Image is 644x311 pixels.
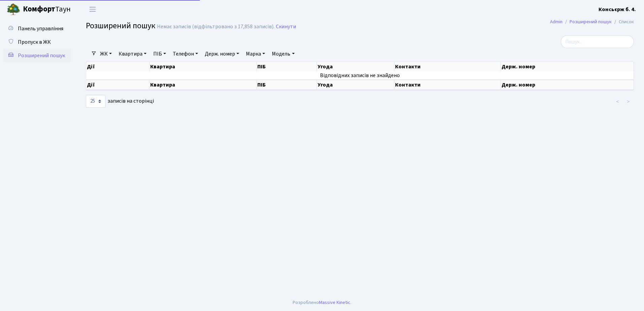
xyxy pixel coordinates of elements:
[317,62,394,71] th: Угода
[293,299,351,306] div: Розроблено .
[3,35,71,49] a: Пропуск в ЖК
[501,80,634,90] th: Держ. номер
[501,62,634,71] th: Держ. номер
[18,38,51,46] span: Пропуск в ЖК
[317,80,394,90] th: Угода
[3,22,71,35] a: Панель управління
[540,15,644,29] nav: breadcrumb
[599,6,636,13] b: Консьєрж б. 4.
[550,18,562,25] a: Admin
[116,48,149,60] a: Квартира
[7,3,20,16] img: logo.png
[23,4,55,14] b: Комфорт
[243,48,268,60] a: Марка
[319,299,350,306] a: Massive Kinetic
[202,48,242,60] a: Держ. номер
[97,48,115,60] a: ЖК
[269,48,297,60] a: Модель
[18,52,65,59] span: Розширений пошук
[150,62,257,71] th: Квартира
[86,71,634,79] td: Відповідних записів не знайдено
[257,80,317,90] th: ПІБ
[86,95,105,108] select: записів на сторінці
[86,62,150,71] th: Дії
[394,80,501,90] th: Контакти
[257,62,317,71] th: ПІБ
[150,80,257,90] th: Квартира
[276,24,296,30] a: Скинути
[86,95,154,108] label: записів на сторінці
[394,62,501,71] th: Контакти
[86,20,155,32] span: Розширений пошук
[86,80,150,90] th: Дії
[157,24,275,30] div: Немає записів (відфільтровано з 17,858 записів).
[612,18,634,26] li: Список
[84,4,101,15] button: Переключити навігацію
[570,18,612,25] a: Розширений пошук
[23,4,71,15] span: Таун
[151,48,169,60] a: ПІБ
[18,25,63,32] span: Панель управління
[561,35,634,48] input: Пошук...
[170,48,201,60] a: Телефон
[599,5,636,13] a: Консьєрж б. 4.
[3,49,71,62] a: Розширений пошук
